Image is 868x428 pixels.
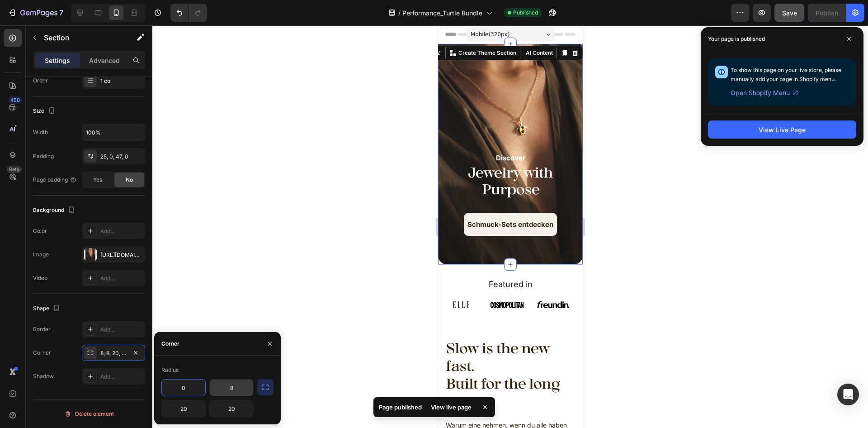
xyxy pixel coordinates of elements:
div: Background [33,204,77,216]
div: Undo/Redo [170,4,207,22]
span: Yes [93,176,102,184]
div: Order [33,77,48,85]
div: Shape [33,303,62,315]
div: Video [33,274,47,282]
div: Open Intercom Messenger [837,384,859,405]
div: Corner [33,349,51,357]
span: No [126,176,133,184]
input: Auto [162,400,205,417]
button: View Live Page [708,120,856,139]
input: Auto [210,400,253,417]
div: Add... [100,227,143,236]
p: Warum eine nehmen, wenn du alle haben kannst? [8,394,137,417]
span: Performance_Turtle Bundle [402,8,482,18]
div: Add... [100,274,143,283]
p: Page published [379,403,422,412]
p: Settings [45,56,70,65]
div: Add... [100,326,143,334]
span: Save [782,9,797,17]
div: Border [33,325,51,333]
input: Auto [210,380,253,396]
input: Auto [82,124,145,140]
div: Padding [33,152,54,160]
button: Save [774,4,804,22]
div: View live page [425,401,477,414]
div: Corner [161,340,179,348]
div: View Live Page [759,125,806,135]
span: Published [513,9,538,17]
span: / [398,8,401,18]
div: Delete element [64,409,114,419]
div: Width [33,128,48,136]
div: Page padding [33,176,77,184]
div: Image [33,250,49,259]
p: Your page is published [708,34,765,43]
div: 25, 0, 47, 0 [100,153,143,161]
button: Delete element [33,407,145,421]
span: To show this page on your live store, please manually add your page in Shopify menu. [731,67,841,82]
div: Shadow [33,372,54,380]
input: Auto [162,380,205,396]
p: 7 [59,7,63,18]
iframe: Design area [438,25,583,428]
div: [URL][DOMAIN_NAME] [100,251,143,259]
p: Advanced [89,56,120,65]
div: 8, 8, 20, 20 [100,349,127,357]
div: Color [33,227,47,235]
button: Publish [808,4,846,22]
div: Publish [816,8,838,18]
div: Radius [161,366,179,374]
div: 450 [9,96,22,104]
div: Size [33,105,57,117]
p: Section [44,32,118,43]
div: 1 col [100,77,143,85]
div: Add... [100,373,143,381]
span: Open Shopify Menu [731,87,790,98]
button: 7 [4,4,67,22]
div: Beta [7,166,22,173]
